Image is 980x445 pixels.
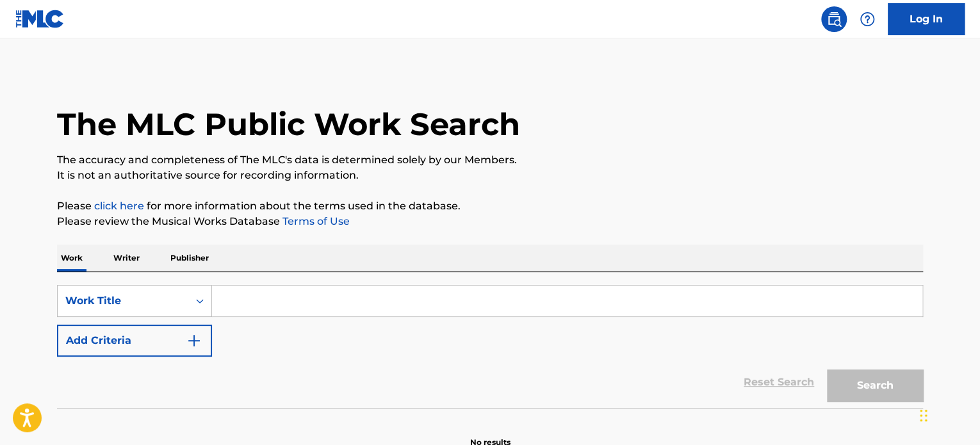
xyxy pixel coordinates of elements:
[57,214,923,229] p: Please review the Musical Works Database
[110,245,143,271] p: Writer
[15,10,65,28] img: MLC Logo
[57,168,923,183] p: It is not an authoritative source for recording information.
[888,3,965,35] a: Log In
[860,12,875,27] img: help
[821,6,847,32] a: Public Search
[57,325,212,357] button: Add Criteria
[94,200,144,212] a: click here
[57,198,923,214] p: Please for more information about the terms used in the database.
[57,105,520,143] h1: The MLC Public Work Search
[65,293,181,309] div: Work Title
[916,384,980,445] iframe: Chat Widget
[280,215,350,227] a: Terms of Use
[57,285,923,408] form: Search Form
[854,6,880,32] div: Help
[57,152,923,168] p: The accuracy and completeness of The MLC's data is determined solely by our Members.
[186,333,202,348] img: 9d2ae6d4665cec9f34b9.svg
[57,245,86,271] p: Work
[920,396,927,435] div: Drag
[826,12,842,27] img: search
[167,245,213,271] p: Publisher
